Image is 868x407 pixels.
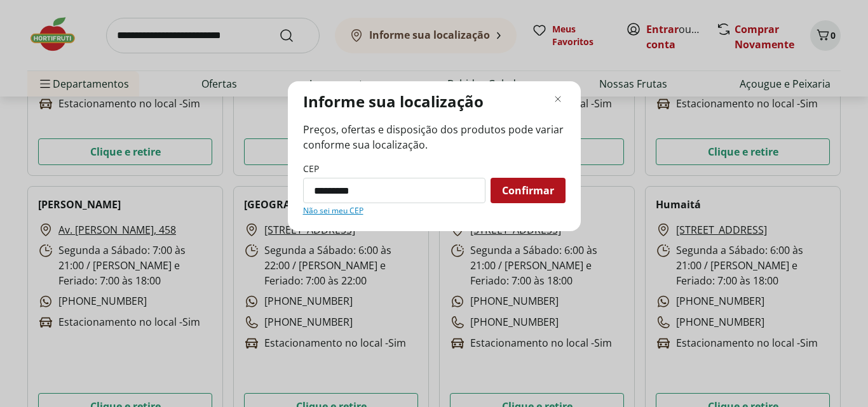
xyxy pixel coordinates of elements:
span: Preços, ofertas e disposição dos produtos pode variar conforme sua localização. [303,122,566,152]
span: Confirmar [502,185,554,196]
p: Informe sua localização [303,91,484,112]
a: Não sei meu CEP [303,206,363,216]
div: Modal de regionalização [288,81,581,231]
label: CEP [303,163,319,175]
button: Confirmar [491,178,566,203]
button: Fechar modal de regionalização [550,91,566,107]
